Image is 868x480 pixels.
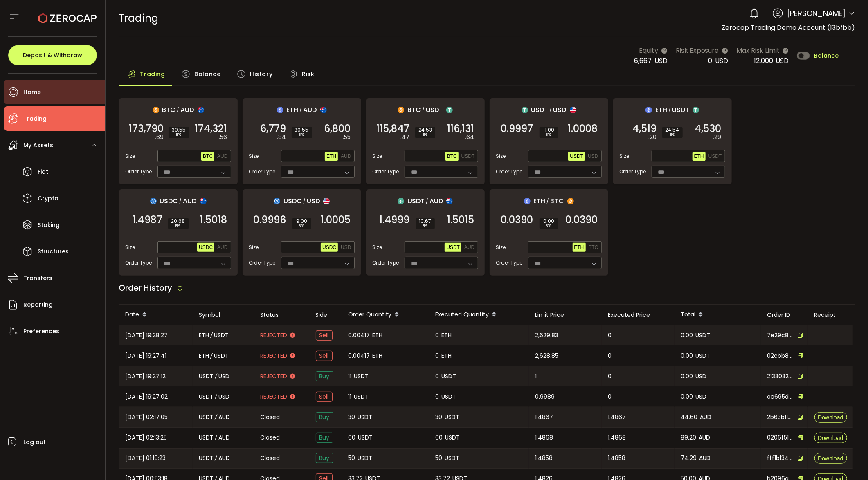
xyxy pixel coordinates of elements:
[666,132,679,137] i: BPS
[199,244,213,250] span: USDC
[126,244,135,251] span: Size
[496,168,523,175] span: Order Type
[249,153,259,160] span: Size
[496,244,506,251] span: Size
[672,105,689,115] span: USDT
[373,259,399,267] span: Order Type
[261,433,280,442] span: Closed
[429,308,529,322] div: Executed Quantity
[535,413,553,422] span: 1.4867
[380,216,410,224] span: 1.4999
[302,66,314,82] span: Risk
[767,413,794,422] span: 2b63b112-f189-40e0-b4b9-9da7afef731c
[574,244,584,250] span: ETH
[261,352,288,360] span: Rejected
[211,351,213,361] em: /
[767,393,794,401] span: ee695daf-9417-4e34-b0bf-e4d5ef9e6167
[133,216,163,224] span: 1.4987
[249,259,276,267] span: Order Type
[442,351,452,361] span: ETH
[274,198,280,204] img: usdc_portfolio.svg
[38,219,60,231] span: Staking
[373,168,399,175] span: Order Type
[700,413,712,422] span: AUD
[321,216,351,224] span: 1.0005
[808,310,853,320] div: Receipt
[277,107,283,113] img: eth_portfolio.svg
[316,433,333,443] span: Buy
[535,453,553,463] span: 1.4858
[261,331,288,340] span: Rejected
[214,351,229,361] span: USDT
[418,132,432,137] i: BPS
[445,433,460,442] span: USDT
[129,125,164,133] span: 173,790
[418,128,432,132] span: 24.53
[761,310,808,320] div: Order ID
[675,308,761,322] div: Total
[172,128,186,132] span: 30.55
[529,310,602,320] div: Limit Price
[126,372,166,381] span: [DATE] 19:27:12
[339,243,353,252] button: USD
[699,433,711,442] span: AUD
[535,331,559,340] span: 2,629.83
[217,244,227,250] span: AUD
[419,224,432,229] i: BPS
[464,244,474,250] span: AUD
[119,11,159,25] span: Trading
[447,153,457,159] span: BTC
[401,133,410,141] em: .47
[573,243,586,252] button: ETH
[349,433,356,442] span: 60
[465,133,474,141] em: .64
[407,196,425,206] span: USDT
[543,132,555,137] i: BPS
[426,105,443,115] span: USDT
[776,56,789,65] span: USD
[199,372,214,381] span: USDT
[814,453,847,464] button: Download
[419,219,432,224] span: 10.67
[342,308,429,322] div: Order Quantity
[535,372,537,381] span: 1
[445,453,460,463] span: USDT
[217,153,227,159] span: AUD
[316,371,333,381] span: Buy
[373,153,382,160] span: Size
[707,152,724,161] button: USDT
[588,153,598,159] span: USD
[316,412,333,422] span: Buy
[249,168,276,175] span: Order Type
[608,331,612,340] span: 0
[150,198,157,204] img: usdc_portfolio.svg
[215,392,218,401] em: /
[295,128,309,132] span: 30.55
[447,216,474,224] span: 1.5015
[639,45,659,56] span: Equity
[827,441,868,480] iframe: Chat Widget
[496,259,523,267] span: Order Type
[358,433,373,442] span: USDT
[296,219,308,224] span: 9.00
[316,392,333,402] span: Sell
[522,107,528,113] img: usdt_portfolio.svg
[300,106,302,114] em: /
[534,196,546,206] span: ETH
[551,196,564,206] span: BTC
[666,128,679,132] span: 24.54
[341,153,351,159] span: AUD
[407,105,421,115] span: BTC
[211,331,213,340] em: /
[349,351,370,361] span: 0.00417
[436,372,439,381] span: 0
[708,56,713,65] span: 0
[524,198,531,204] img: eth_portfolio.svg
[303,197,306,205] em: /
[567,198,574,204] img: btc_portfolio.svg
[249,244,259,251] span: Size
[818,455,843,461] span: Download
[261,125,286,133] span: 6,779
[695,125,722,133] span: 4,530
[445,152,459,161] button: BTC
